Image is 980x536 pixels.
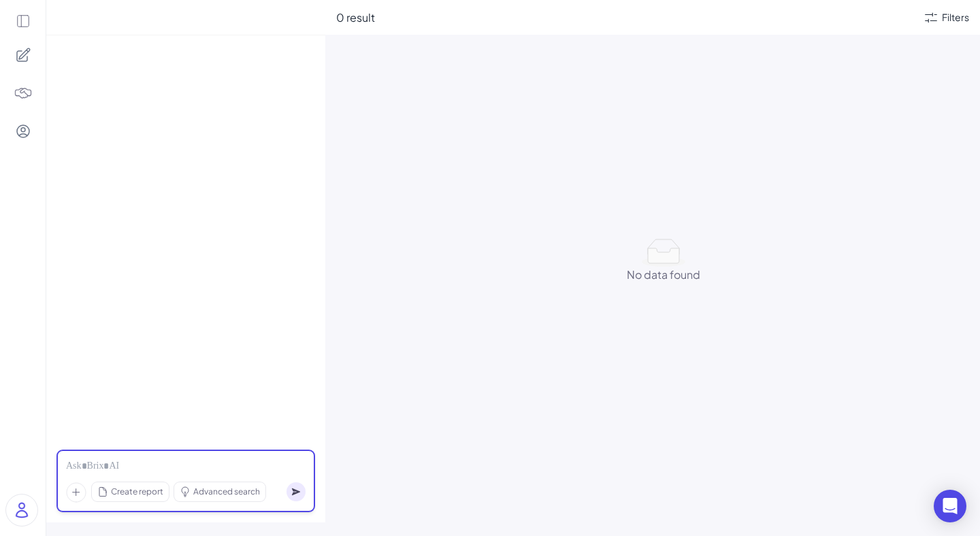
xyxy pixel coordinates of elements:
span: Create report [111,486,163,498]
span: 0 result [336,10,375,24]
div: Open Intercom Messenger [934,490,966,522]
span: Advanced search [193,486,260,498]
img: user_logo.png [6,495,37,526]
img: 4blF7nbYMBMHBwcHBwcHBwcHBwcHBwcHB4es+Bd0DLy0SdzEZwAAAABJRU5ErkJggg== [14,84,33,103]
div: No data found [627,267,700,283]
div: Filters [942,10,969,24]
